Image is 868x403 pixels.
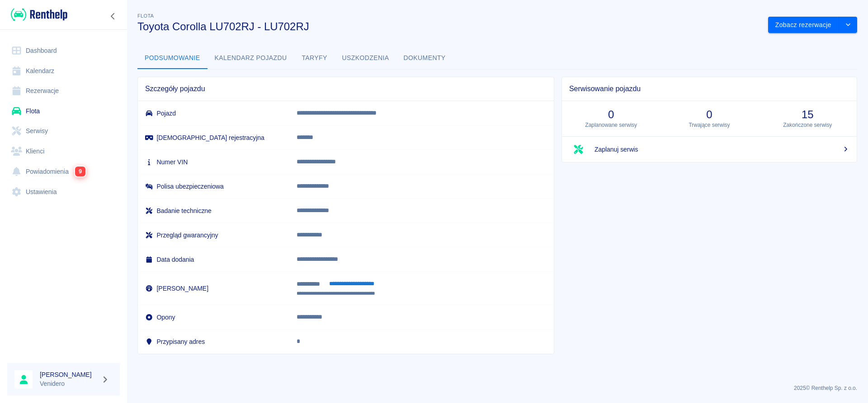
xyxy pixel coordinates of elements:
[145,157,282,167] h6: Numer VIN
[768,17,839,33] button: Zobacz rezerwacje
[7,101,120,121] a: Flota
[145,284,282,293] h6: [PERSON_NAME]
[667,108,751,121] h3: 0
[145,206,282,215] h6: Badanie techniczne
[40,370,98,379] h6: [PERSON_NAME]
[562,101,660,136] a: 0Zaplanowane serwisy
[145,255,282,264] h6: Data dodania
[137,13,154,19] span: Flota
[667,121,751,129] p: Trwające serwisy
[145,133,282,142] h6: [DEMOGRAPHIC_DATA] rejestracyjna
[208,47,294,69] button: Kalendarz pojazdu
[75,167,85,176] span: 9
[145,84,547,93] span: Szczegóły pojazdu
[145,337,282,346] h6: Przypisany adres
[839,17,857,33] button: drop-down
[594,145,849,154] span: Zaplanuj serwis
[7,7,67,22] a: Renthelp logo
[766,108,849,121] h3: 15
[11,7,67,22] img: Renthelp logo
[40,379,98,389] p: Venidero
[137,20,761,33] h3: Toyota Corolla LU702RJ - LU702RJ
[569,121,653,129] p: Zaplanowane serwisy
[145,182,282,191] h6: Polisa ubezpieczeniowa
[294,47,335,69] button: Taryfy
[335,47,396,69] button: Uszkodzenia
[396,47,453,69] button: Dokumenty
[7,141,120,162] a: Klienci
[562,137,857,162] a: Zaplanuj serwis
[759,101,857,136] a: 15Zakończone serwisy
[137,384,857,392] p: 2025 © Renthelp Sp. z o.o.
[7,41,120,61] a: Dashboard
[137,47,208,69] button: Podsumowanie
[7,61,120,81] a: Kalendarz
[660,101,758,136] a: 0Trwające serwisy
[569,84,849,93] span: Serwisowanie pojazdu
[569,108,653,121] h3: 0
[7,182,120,202] a: Ustawienia
[145,231,282,240] h6: Przegląd gwarancyjny
[766,121,849,129] p: Zakończone serwisy
[7,161,120,182] a: Powiadomienia9
[106,10,120,22] button: Zwiń nawigację
[7,81,120,101] a: Rezerwacje
[145,313,282,322] h6: Opony
[7,121,120,141] a: Serwisy
[145,109,282,118] h6: Pojazd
